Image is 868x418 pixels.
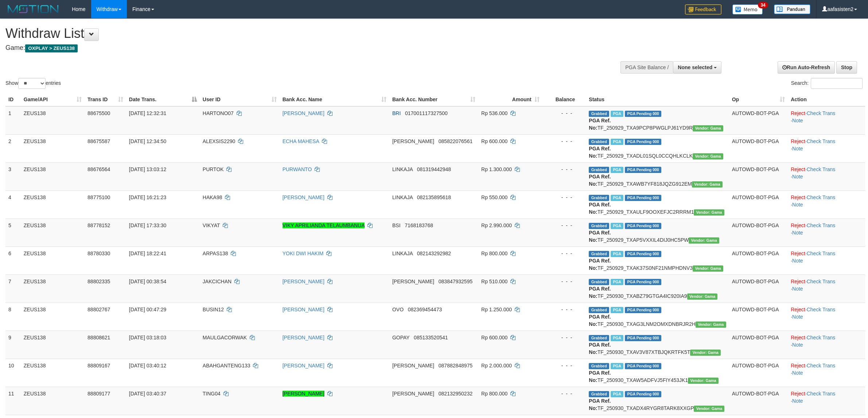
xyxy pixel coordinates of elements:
[687,293,718,300] span: Vendor URL: https://trx31.1velocity.biz
[792,314,803,320] a: Note
[439,363,472,368] span: Copy 087882848975 to clipboard
[625,111,661,117] span: PGA Pending
[21,247,85,275] td: ZEUS138
[545,306,583,313] div: - - -
[283,138,319,144] a: ECHA MAHESA
[283,194,324,200] a: [PERSON_NAME]
[692,181,723,188] span: Vendor URL: https://trx31.1velocity.biz
[788,331,865,359] td: · ·
[729,162,788,190] td: AUTOWD-BOT-PGA
[129,194,166,200] span: [DATE] 16:21:23
[791,222,805,228] a: Reject
[87,335,110,340] span: 88808621
[589,391,609,397] span: Grabbed
[283,222,365,228] a: VIKY APRILIANDA TELAUMBANUA
[5,4,61,15] img: MOTION_logo.png
[792,118,803,123] a: Note
[729,190,788,218] td: AUTOWD-BOT-PGA
[586,93,729,106] th: Status
[545,222,583,229] div: - - -
[87,166,110,172] span: 88676564
[5,275,21,303] td: 7
[417,251,451,256] span: Copy 082143292982 to clipboard
[788,134,865,162] td: · ·
[611,167,623,173] span: Marked by aafnoeunsreypich
[589,195,609,201] span: Grabbed
[589,202,611,215] b: PGA Ref. No:
[693,265,723,272] span: Vendor URL: https://trx31.1velocity.biz
[21,93,85,106] th: Game/API: activate to sort column ascending
[791,335,805,340] a: Reject
[586,218,729,247] td: TF_250929_TXAP5VXXIL4DIJ0HC5PW
[481,363,512,368] span: Rp 2.000.000
[693,153,723,159] span: Vendor URL: https://trx31.1velocity.biz
[589,307,609,313] span: Grabbed
[778,61,835,74] a: Run Auto-Refresh
[126,93,200,106] th: Date Trans.: activate to sort column descending
[586,162,729,190] td: TF_250929_TXAWB7YF818JQZG912EM
[5,162,21,190] td: 3
[87,391,110,397] span: 88809177
[589,363,609,369] span: Grabbed
[696,322,726,328] span: Vendor URL: https://trx31.1velocity.biz
[439,138,472,144] span: Copy 085822076561 to clipboard
[589,251,609,257] span: Grabbed
[788,275,865,303] td: · ·
[589,335,609,341] span: Grabbed
[589,230,611,243] b: PGA Ref. No:
[625,167,661,173] span: PGA Pending
[788,247,865,275] td: · ·
[283,307,324,312] a: [PERSON_NAME]
[807,138,836,144] a: Check Trans
[792,258,803,264] a: Note
[729,387,788,415] td: AUTOWD-BOT-PGA
[392,363,434,368] span: [PERSON_NAME]
[481,307,512,312] span: Rp 1.250.000
[586,134,729,162] td: TF_250929_TXADL01SQL0CCQHLKCLK
[791,251,805,256] a: Reject
[586,303,729,331] td: TF_250930_TXAG3LNM2OMXDNBRJR2H
[283,363,324,368] a: [PERSON_NAME]
[792,342,803,348] a: Note
[774,4,810,14] img: panduan.png
[589,370,611,383] b: PGA Ref. No:
[481,391,507,397] span: Rp 800.000
[283,279,324,284] a: [PERSON_NAME]
[203,194,222,200] span: HAKA98
[729,218,788,247] td: AUTOWD-BOT-PGA
[203,222,220,228] span: VIKYAT
[589,342,611,355] b: PGA Ref. No:
[203,166,224,172] span: PURTOK
[439,391,472,397] span: Copy 082132950232 to clipboard
[611,111,623,117] span: Marked by aaftrukkakada
[392,138,434,144] span: [PERSON_NAME]
[589,139,609,145] span: Grabbed
[87,222,110,228] span: 88778152
[611,251,623,257] span: Marked by aafnoeunsreypich
[392,166,413,172] span: LINKAJA
[611,335,623,341] span: Marked by aafsreyleap
[729,247,788,275] td: AUTOWD-BOT-PGA
[807,335,836,340] a: Check Trans
[611,223,623,229] span: Marked by aafchomsokheang
[792,202,803,208] a: Note
[589,118,611,131] b: PGA Ref. No:
[5,387,21,415] td: 11
[807,279,836,284] a: Check Trans
[405,222,433,228] span: Copy 7168183768 to clipboard
[791,307,805,312] a: Reject
[788,218,865,247] td: · ·
[203,307,224,312] span: BUSIN12
[408,307,442,312] span: Copy 082369454473 to clipboard
[791,279,805,284] a: Reject
[589,223,609,229] span: Grabbed
[5,78,61,89] label: Show entries
[791,166,805,172] a: Reject
[392,222,401,228] span: BSI
[678,64,712,70] span: None selected
[788,93,865,106] th: Action
[729,303,788,331] td: AUTOWD-BOT-PGA
[21,106,85,135] td: ZEUS138
[807,307,836,312] a: Check Trans
[788,190,865,218] td: · ·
